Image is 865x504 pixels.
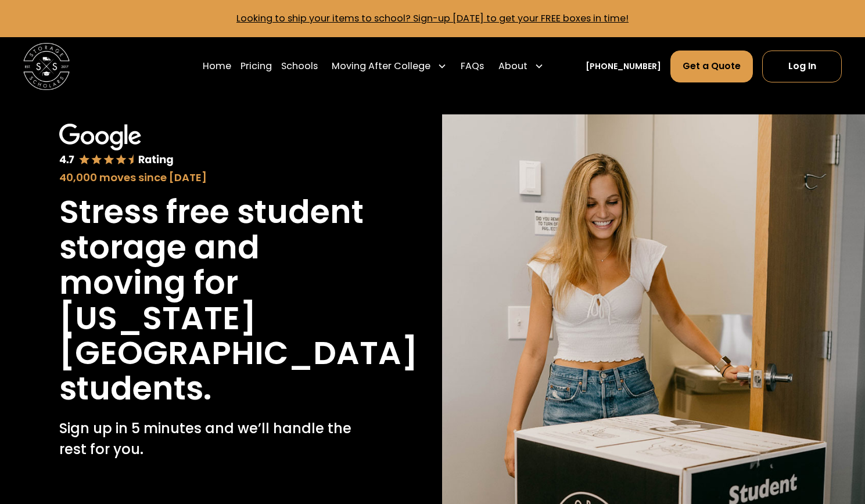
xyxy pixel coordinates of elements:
div: About [494,50,548,82]
a: FAQs [461,50,484,82]
div: 40,000 moves since [DATE] [59,170,364,185]
h1: [US_STATE][GEOGRAPHIC_DATA] [59,301,418,372]
img: Google 4.7 star rating [59,124,174,167]
a: Looking to ship your items to school? Sign-up [DATE] to get your FREE boxes in time! [236,12,629,25]
div: Moving After College [327,50,451,82]
div: Moving After College [332,59,430,73]
h1: Stress free student storage and moving for [59,195,364,300]
img: Storage Scholars main logo [23,43,70,89]
p: Sign up in 5 minutes and we’ll handle the rest for you. [59,418,364,460]
div: About [498,59,527,73]
a: Home [203,50,231,82]
a: [PHONE_NUMBER] [586,60,661,73]
a: Schools [281,50,318,82]
a: Log In [762,51,842,82]
a: Pricing [241,50,272,82]
h1: students. [59,371,211,406]
a: Get a Quote [670,51,753,82]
